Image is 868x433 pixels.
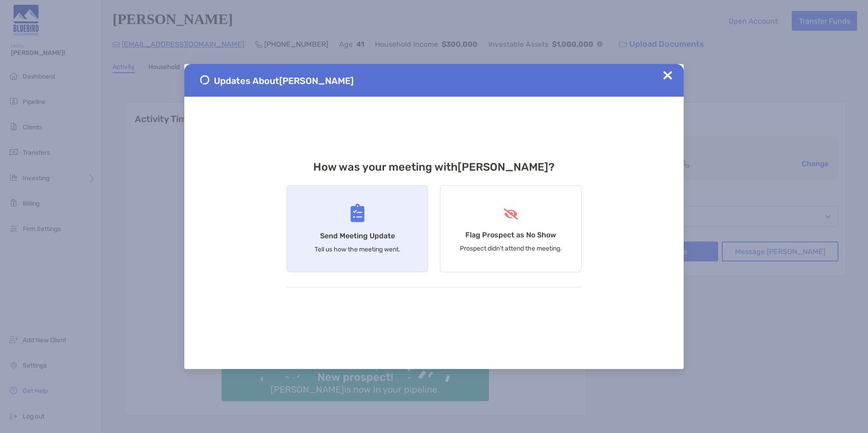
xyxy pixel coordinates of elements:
[503,208,519,220] img: Flag Prospect as No Show
[465,231,556,239] h4: Flag Prospect as No Show
[315,246,400,253] p: Tell us how the meeting went.
[350,204,365,222] img: Send Meeting Update
[286,161,582,173] h3: How was your meeting with [PERSON_NAME] ?
[460,245,562,252] p: Prospect didn’t attend the meeting.
[200,75,209,84] img: Send Meeting Update 1
[214,75,354,86] span: Updates About [PERSON_NAME]
[320,231,395,240] h4: Send Meeting Update
[663,71,672,80] img: Close Updates Zoe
